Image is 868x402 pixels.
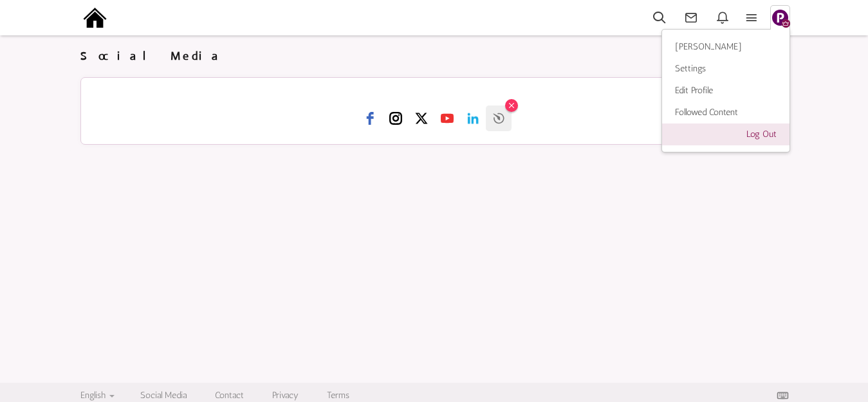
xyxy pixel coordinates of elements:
[662,36,790,58] a: [PERSON_NAME]
[80,49,225,63] span: Social Media
[662,123,790,145] a: Log Out
[272,390,299,401] a: Privacy
[80,3,109,32] img: output-onlinepngtools%20-%202025-09-15T191211.976.png
[383,105,409,131] a: instagram
[327,390,349,401] a: Terms
[772,10,788,26] img: Slide1.png
[80,390,106,401] span: English
[434,105,460,131] a: youtube
[460,105,486,131] a: LinkedIn
[486,105,512,131] a: Free Social Icons widget
[409,105,434,131] a: twitter
[357,105,383,131] a: facebook
[140,390,187,401] a: Social Media
[662,102,790,123] a: Followed Content
[675,41,742,52] span: [PERSON_NAME]
[215,390,244,401] a: Contact
[662,58,790,80] a: Settings
[662,80,790,102] a: Edit Profile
